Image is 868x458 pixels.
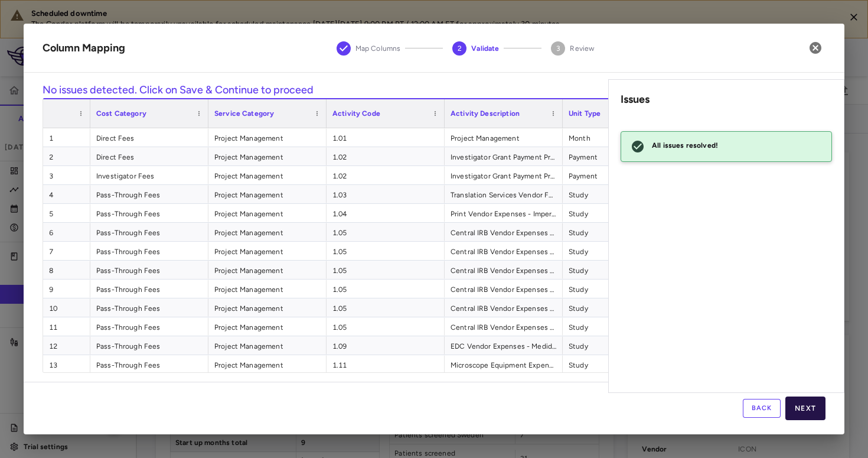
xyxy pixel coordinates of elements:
div: Pass-Through Fees [90,336,208,355]
div: EDC Vendor Expenses - Medidata [445,336,563,355]
div: Project Management [208,223,327,241]
div: 1.02 [327,166,445,184]
div: 6 [43,223,90,241]
div: Pass-Through Fees [90,355,208,373]
div: 13 [43,355,90,373]
div: 1.05 [327,261,445,279]
button: Validate [443,27,508,70]
div: Study [563,355,681,373]
div: 2 [43,147,90,165]
div: Central IRB Vendor Expenses - Advarra - Continuing Review [445,242,563,260]
div: 5 [43,204,90,222]
div: Project Management [208,298,327,317]
div: Pass-Through Fees [90,317,208,336]
div: Study [563,317,681,336]
div: Project Management [208,336,327,355]
div: 4 [43,185,90,203]
div: Project Management [445,128,563,147]
div: Pass-Through Fees [90,298,208,317]
div: 1.05 [327,242,445,260]
div: Project Management [208,280,327,298]
div: 11 [43,317,90,336]
span: Cost Category [96,109,146,118]
span: Service Category [214,109,274,118]
div: Project Management [208,261,327,279]
div: 1 [43,128,90,147]
div: Central IRB Vendor Expenses - Advarra - Translation of Services [445,298,563,317]
div: Study [563,298,681,317]
span: Unit Type [569,109,601,118]
div: Study [563,223,681,241]
div: 1.05 [327,317,445,336]
div: Project Management [208,355,327,373]
div: 1.05 [327,280,445,298]
div: 1.09 [327,336,445,355]
div: Project Management [208,317,327,336]
div: 1.03 [327,185,445,203]
div: Study [563,185,681,203]
button: Back [743,399,781,418]
div: Pass-Through Fees [90,280,208,298]
div: Payment [563,166,681,184]
div: Investigator Grant Payment Processing [445,147,563,165]
div: 8 [43,261,90,279]
div: 1.02 [327,147,445,165]
div: Study [563,336,681,355]
text: 2 [458,44,462,53]
div: Pass-Through Fees [90,185,208,203]
div: Payment [563,147,681,165]
span: Validate [471,43,499,54]
div: Central IRB Vendor Expenses - Advarra - Review Services - Miscellaneous [445,317,563,336]
div: Translation Services Vendor Fees [445,185,563,203]
div: Project Management [208,128,327,147]
div: 1.05 [327,223,445,241]
div: Direct Fees [90,147,208,165]
div: Microscope Equipment Expenses - Quipment - Rental per Month [445,355,563,373]
button: Next [785,397,825,420]
div: 3 [43,166,90,184]
div: Central IRB Vendor Expenses - Advarra - Close Out of Research [445,261,563,279]
div: Project Management [208,166,327,184]
div: Pass-Through Fees [90,242,208,260]
strong: Issues [621,93,650,106]
div: Study [563,242,681,260]
div: 7 [43,242,90,260]
div: Investigator Grant Payment Processing [445,166,563,184]
div: 12 [43,336,90,355]
div: 1.04 [327,204,445,222]
div: Pass-Through Fees [90,261,208,279]
div: Column Mapping [43,40,125,56]
div: Print Vendor Expenses - Imperial [445,204,563,222]
div: Study [563,280,681,298]
div: Project Management [208,185,327,203]
button: Map Columns [327,27,410,70]
div: 1.01 [327,128,445,147]
div: Direct Fees [90,128,208,147]
div: 1.05 [327,298,445,317]
div: Study [563,204,681,222]
span: Activity Description [451,109,520,118]
span: Map Columns [355,43,401,54]
div: Central IRB Vendor Expenses - Advarra - Initial Review [445,223,563,241]
h6: No issues detected. Click on Save & Continue to proceed [43,82,825,98]
div: Pass-Through Fees [90,223,208,241]
div: All issues resolved! [652,135,718,158]
span: Activity Code [332,109,380,118]
div: 10 [43,298,90,317]
div: Month [563,128,681,147]
div: Project Management [208,147,327,165]
div: 1.11 [327,355,445,373]
div: Project Management [208,242,327,260]
div: Central IRB Vendor Expenses - Advarra - Initial Review - Miscellaneous [445,280,563,298]
div: Pass-Through Fees [90,204,208,222]
div: Study [563,261,681,279]
div: Investigator Fees [90,166,208,184]
div: 9 [43,280,90,298]
div: Project Management [208,204,327,222]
